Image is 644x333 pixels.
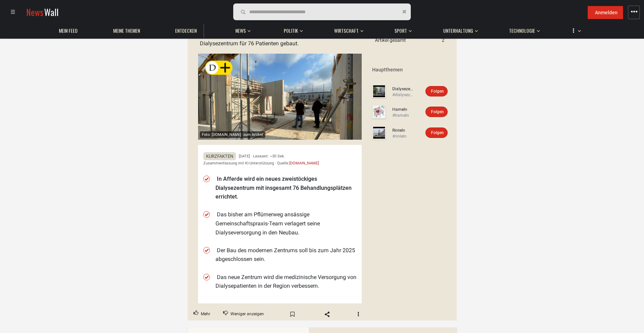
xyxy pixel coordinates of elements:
span: News [26,6,44,18]
img: Profilbild von Hameln [372,105,386,119]
a: Wirtschaft [331,24,362,38]
img: Profilbild von Dialysezentrum [372,84,386,98]
span: Sport [394,28,407,34]
td: Artikel gesamt [372,34,439,47]
span: Folgen [431,130,444,135]
div: #dialysezentrum [392,92,413,98]
button: News [232,21,253,38]
span: Mehr [201,310,210,319]
a: Politik [280,24,301,38]
a: Foto: [DOMAIN_NAME] ·zum Artikel [198,54,362,140]
span: Technologie [509,28,535,34]
div: #rinteln [392,133,413,139]
span: Mein Feed [59,28,78,34]
img: Vorschaubild von dewezet.de [198,54,362,140]
button: Upvote [188,308,216,321]
button: Anmelden [588,6,623,19]
div: Hauptthemen [372,66,451,73]
a: NewsWall [26,6,58,18]
span: Weniger anzeigen [230,310,264,319]
span: Politik [284,28,298,34]
a: Unterhaltung [440,24,477,38]
button: Unterhaltung [440,21,478,38]
img: Profilbild von Rinteln [372,126,386,140]
span: News [235,28,246,34]
div: #hameln [392,113,413,118]
div: Foto: [DOMAIN_NAME] · [200,131,265,138]
span: Wall [44,6,58,18]
li: Das neue Zentrum wird die medizinische Versorgung von Dialysepatienten in der Region verbessern. [215,273,356,291]
button: Wirtschaft [331,21,363,38]
span: Anmelden [595,10,618,15]
span: Entdecken [175,28,197,34]
span: Folgen [431,109,444,114]
span: Meine Themen [113,28,140,34]
span: Bookmark [282,309,303,320]
span: Share [317,309,337,320]
a: Hameln [392,107,413,113]
div: [DATE] · Lesezeit: ~30 Sek. Zusammenfassung mit KI-Unterstützung · Quelle: [203,153,356,166]
button: Politik [280,21,303,38]
a: Sport [391,24,410,38]
span: zum Artikel [243,132,263,137]
li: Das bisher am Pflümerweg ansässige Gemeinschaftspraxis-Team verlagert seine Dialyseversorgung in ... [215,210,356,237]
span: Kurzfakten [203,152,236,160]
span: Unterhaltung [443,28,473,34]
a: Dialysezentrum [392,86,413,92]
li: In Afferde wird ein neues zweistöckiges Dialysezentrum mit insgesamt 76 Behandlungsplätzen errich... [215,175,356,201]
button: Sport [391,21,412,38]
a: Technologie [505,24,539,38]
button: Technologie [505,21,540,38]
span: Folgen [431,89,444,94]
span: Wirtschaft [334,28,359,34]
td: 2 [439,34,451,47]
a: Rinteln [392,127,413,133]
li: Der Bau des modernen Zentrums soll bis zum Jahr 2025 abgeschlossen sein. [215,246,356,264]
button: Downvote [217,308,270,321]
a: News [232,24,249,38]
a: [DOMAIN_NAME] [289,161,319,165]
